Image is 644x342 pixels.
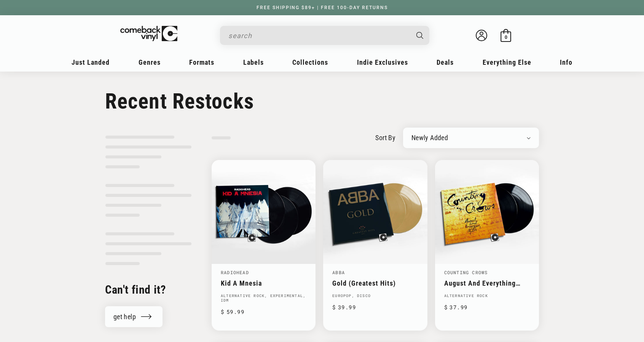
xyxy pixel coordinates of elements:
input: search [228,28,409,43]
a: ABBA [332,269,345,275]
span: 0 [505,34,507,40]
span: Labels [243,58,264,66]
span: Formats [189,58,214,66]
a: Counting Crows [444,269,488,275]
h1: Recent Restocks [105,89,539,114]
span: Genres [139,58,161,66]
a: get help [105,306,163,327]
span: Just Landed [72,58,110,66]
button: Search [410,26,430,45]
span: Deals [437,58,454,66]
a: August And Everything After [444,279,530,287]
a: Gold (Greatest Hits) [332,279,418,287]
span: Indie Exclusives [357,58,408,66]
span: Everything Else [483,58,531,66]
a: FREE SHIPPING $89+ | FREE 100-DAY RETURNS [249,5,395,10]
label: sort by [375,133,395,143]
h2: Can't find it? [105,282,192,297]
a: Kid A Mnesia [221,279,306,287]
span: Collections [292,58,328,66]
a: Radiohead [221,269,249,275]
div: Search [220,26,429,45]
span: Info [560,58,572,66]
